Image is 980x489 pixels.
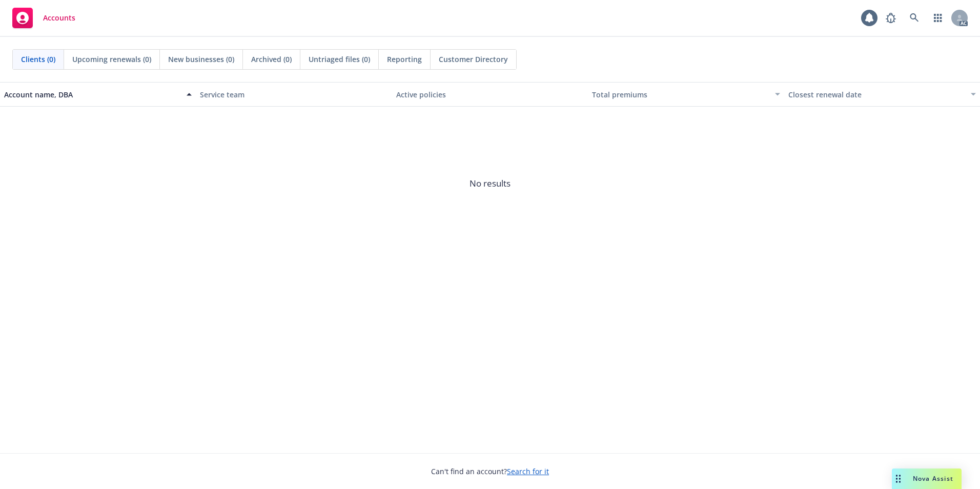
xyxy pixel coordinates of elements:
[4,89,180,100] div: Account name, DBA
[396,89,584,100] div: Active policies
[200,89,387,100] div: Service team
[309,54,370,65] span: Untriaged files (0)
[881,8,901,28] a: Report a Bug
[21,54,55,65] span: Clients (0)
[439,54,508,65] span: Customer Directory
[788,89,965,100] div: Closest renewal date
[892,468,905,489] div: Drag to move
[784,82,980,107] button: Closest renewal date
[913,474,953,483] span: Nova Assist
[592,89,768,100] div: Total premiums
[904,8,925,28] a: Search
[196,82,392,107] button: Service team
[251,54,292,65] span: Archived (0)
[8,4,79,32] a: Accounts
[507,466,549,476] a: Search for it
[928,8,948,28] a: Switch app
[43,14,75,22] span: Accounts
[588,82,784,107] button: Total premiums
[892,468,962,489] button: Nova Assist
[72,54,151,65] span: Upcoming renewals (0)
[168,54,234,65] span: New businesses (0)
[387,54,422,65] span: Reporting
[392,82,588,107] button: Active policies
[431,466,549,477] span: Can't find an account?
